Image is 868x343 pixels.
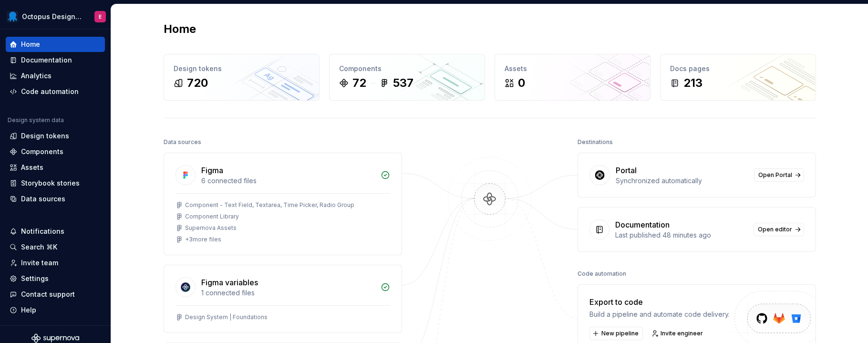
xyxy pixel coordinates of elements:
[6,302,105,318] button: Help
[6,128,105,144] a: Design tokens
[21,147,63,156] div: Components
[187,75,208,91] div: 720
[201,165,223,176] div: Figma
[670,64,806,73] div: Docs pages
[339,64,475,73] div: Components
[616,165,637,176] div: Portal
[22,12,83,21] div: Octopus Design System
[164,21,196,37] h2: Home
[21,290,75,299] div: Contact support
[174,64,310,73] div: Design tokens
[6,224,105,239] button: Notifications
[578,135,613,149] div: Destinations
[683,75,703,91] div: 213
[21,178,80,188] div: Storybook stories
[578,267,626,281] div: Code automation
[601,330,639,337] span: New pipeline
[185,236,221,243] div: + 3 more files
[6,37,105,52] a: Home
[6,287,105,302] button: Contact support
[201,277,258,288] div: Figma variables
[21,87,79,96] div: Code automation
[6,191,105,207] a: Data sources
[164,265,402,333] a: Figma variables1 connected filesDesign System | Foundations
[21,55,72,65] div: Documentation
[6,160,105,175] a: Assets
[758,171,792,179] span: Open Portal
[201,176,375,186] div: 6 connected files
[185,213,239,220] div: Component Library
[21,40,40,49] div: Home
[660,54,816,101] a: Docs pages213
[21,227,64,236] div: Notifications
[8,116,64,124] div: Design system data
[185,201,354,209] div: Component - Text Field, Textarea, Time Picker, Radio Group
[164,153,402,255] a: Figma6 connected filesComponent - Text Field, Textarea, Time Picker, Radio GroupComponent Library...
[21,131,69,141] div: Design tokens
[329,54,485,101] a: Components72537
[589,296,730,308] div: Export to code
[754,223,804,236] a: Open editor
[6,255,105,270] a: Invite team
[616,176,748,186] div: Synchronized automatically
[505,64,641,73] div: Assets
[6,271,105,286] a: Settings
[21,163,43,172] div: Assets
[661,330,703,337] span: Invite engineer
[164,54,320,101] a: Design tokens720
[21,71,52,81] div: Analytics
[164,135,201,149] div: Data sources
[6,52,105,68] a: Documentation
[6,84,105,99] a: Code automation
[615,219,670,230] div: Documentation
[589,327,643,340] button: New pipeline
[2,6,109,27] button: Octopus Design SystemE
[6,68,105,83] a: Analytics
[6,239,105,255] button: Search ⌘K
[7,11,18,22] img: fcf53608-4560-46b3-9ec6-dbe177120620.png
[589,310,730,319] div: Build a pipeline and automate code delivery.
[21,274,49,283] div: Settings
[201,288,375,298] div: 1 connected files
[518,75,525,91] div: 0
[99,13,102,21] div: E
[6,176,105,191] a: Storybook stories
[495,54,651,101] a: Assets0
[649,327,707,340] a: Invite engineer
[615,230,748,240] div: Last published 48 minutes ago
[352,75,366,91] div: 72
[6,144,105,159] a: Components
[754,168,804,182] a: Open Portal
[21,305,36,315] div: Help
[21,194,65,204] div: Data sources
[31,333,79,343] svg: Supernova Logo
[185,313,268,321] div: Design System | Foundations
[21,258,58,268] div: Invite team
[758,226,792,233] span: Open editor
[393,75,413,91] div: 537
[21,242,57,252] div: Search ⌘K
[185,224,237,232] div: Supernova Assets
